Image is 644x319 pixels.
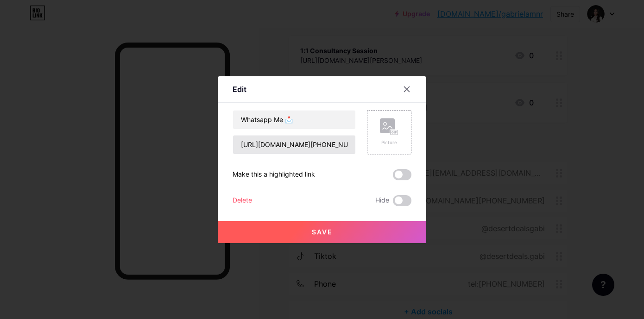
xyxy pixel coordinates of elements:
input: URL [233,135,355,154]
div: Picture [380,139,398,146]
div: Delete [233,195,252,206]
div: Edit [233,84,246,95]
span: Hide [375,195,389,206]
button: Save [218,221,426,243]
input: Title [233,110,355,129]
span: Save [312,228,333,236]
div: Make this a highlighted link [233,169,315,180]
